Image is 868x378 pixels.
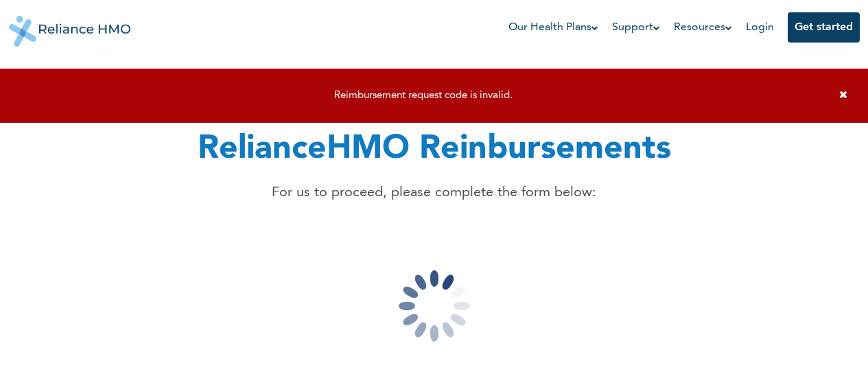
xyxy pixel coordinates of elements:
[198,125,671,174] h1: RelianceHMO Reinbursements
[612,19,660,36] a: Support
[9,5,131,47] img: Reliance HMO's Logo
[366,237,503,375] img: loading...
[746,22,774,33] a: Login
[508,19,598,36] a: Our Health Plans
[788,12,860,43] button: Get started
[674,19,732,36] a: Resources
[14,90,832,102] div: Reimbursement request code is invalid.
[198,182,671,203] p: For us to proceed, please complete the form below:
